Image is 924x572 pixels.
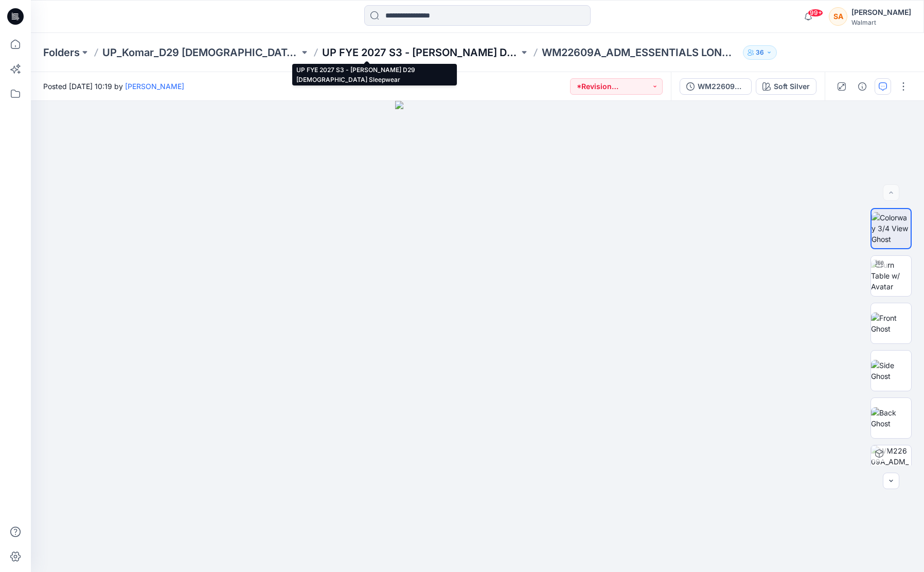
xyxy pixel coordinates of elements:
div: [PERSON_NAME] [851,6,911,19]
div: Soft Silver [774,81,810,92]
img: eyJhbGciOiJIUzI1NiIsImtpZCI6IjAiLCJzbHQiOiJzZXMiLCJ0eXAiOiJKV1QifQ.eyJkYXRhIjp7InR5cGUiOiJzdG9yYW... [395,101,560,572]
button: Details [854,78,870,95]
img: Back Ghost [871,407,911,429]
a: UP FYE 2027 S3 - [PERSON_NAME] D29 [DEMOGRAPHIC_DATA] Sleepwear [322,45,519,60]
span: 99+ [808,9,823,17]
img: Colorway 3/4 View Ghost [872,212,911,245]
a: UP_Komar_D29 [DEMOGRAPHIC_DATA] Sleep [102,45,299,60]
div: SA [829,7,847,26]
img: Turn Table w/ Avatar [871,259,911,292]
img: Front Ghost [871,313,911,334]
button: Soft Silver [756,78,816,95]
div: Walmart [851,19,911,26]
button: 36 [743,45,777,60]
a: Folders [43,45,80,60]
p: 36 [756,47,764,58]
img: WM22609A_ADM_ESSENTIALS LONG PANT Soft Silver [871,445,911,486]
button: WM22609A_ADM_ESSENTIALS LONG PANT [680,78,752,95]
span: Posted [DATE] 10:19 by [43,81,184,92]
img: Side Ghost [871,360,911,382]
a: [PERSON_NAME] [125,82,184,91]
p: WM22609A_ADM_ESSENTIALS LONG PANT [542,45,739,60]
div: WM22609A_ADM_ESSENTIALS LONG PANT [698,81,745,92]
